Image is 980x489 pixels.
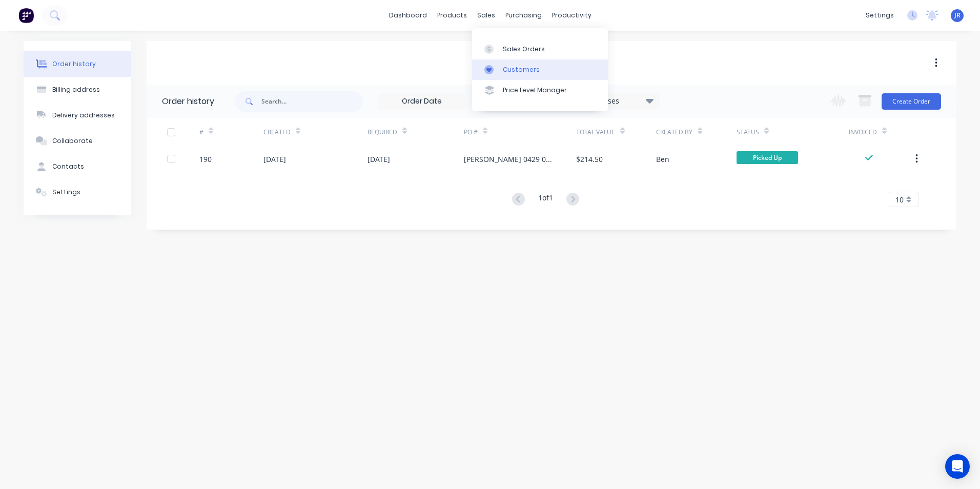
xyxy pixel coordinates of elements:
[24,154,131,179] button: Contacts
[895,194,904,205] span: 10
[24,77,131,103] button: Billing address
[199,154,212,165] div: 190
[945,454,970,479] div: Open Intercom Messenger
[472,38,608,59] a: Sales Orders
[52,136,93,146] div: Collaborate
[861,8,899,23] div: settings
[52,188,80,197] div: Settings
[162,95,214,108] div: Order history
[472,80,608,100] a: Price Level Manager
[261,91,363,112] input: Search...
[472,8,500,23] div: sales
[576,128,615,137] div: Total Value
[576,118,656,146] div: Total Value
[464,154,556,165] div: [PERSON_NAME] 0429 023 420
[500,8,547,23] div: purchasing
[737,151,798,164] span: Picked Up
[384,8,432,23] a: dashboard
[367,128,397,137] div: Required
[367,154,390,165] div: [DATE]
[574,95,660,107] div: 15 Statuses
[24,51,131,77] button: Order history
[52,59,96,69] div: Order history
[849,128,877,137] div: Invoiced
[656,118,736,146] div: Created By
[52,162,84,171] div: Contacts
[464,128,478,137] div: PO #
[18,8,34,23] img: Factory
[52,111,115,120] div: Delivery addresses
[24,128,131,154] button: Collaborate
[432,8,472,23] div: products
[263,128,291,137] div: Created
[199,128,203,137] div: #
[24,179,131,205] button: Settings
[379,94,465,109] input: Order Date
[464,118,576,146] div: PO #
[538,192,553,207] div: 1 of 1
[503,65,540,74] div: Customers
[849,118,913,146] div: Invoiced
[263,154,286,165] div: [DATE]
[656,154,669,165] div: Ben
[737,118,849,146] div: Status
[954,11,961,20] span: JR
[263,118,367,146] div: Created
[472,59,608,80] a: Customers
[882,93,941,110] button: Create Order
[24,103,131,128] button: Delivery addresses
[52,85,100,94] div: Billing address
[737,128,759,137] div: Status
[503,86,567,95] div: Price Level Manager
[503,45,545,54] div: Sales Orders
[576,154,603,165] div: $214.50
[199,118,263,146] div: #
[656,128,692,137] div: Created By
[367,118,464,146] div: Required
[547,8,597,23] div: productivity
